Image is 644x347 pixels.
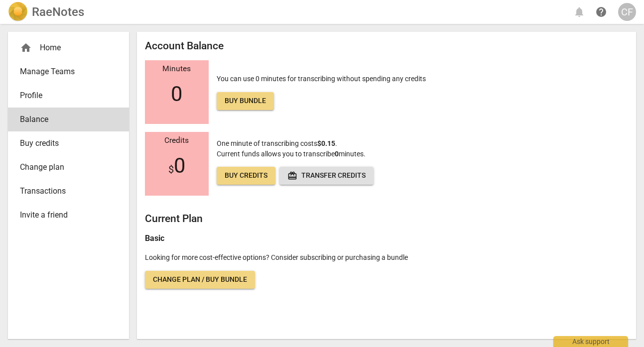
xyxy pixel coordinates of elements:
[145,136,209,145] div: Credits
[8,108,129,131] a: Balance
[20,66,109,78] span: Manage Teams
[8,203,129,227] a: Invite a friend
[171,82,182,106] span: 0
[8,60,129,84] a: Manage Teams
[217,139,337,147] span: One minute of transcribing costs .
[8,84,129,108] a: Profile
[145,213,628,225] h2: Current Plan
[217,92,274,110] a: Buy bundle
[145,40,628,52] h2: Account Balance
[20,90,109,102] span: Profile
[217,150,366,158] span: Current funds allows you to transcribe minutes.
[153,275,247,285] span: Change plan / Buy bundle
[279,167,374,185] button: Transfer credits
[145,65,209,74] div: Minutes
[217,74,426,110] p: You can use 0 minutes for transcribing without spending any credits
[287,171,297,181] span: redeem
[20,137,109,149] span: Buy credits
[618,3,636,21] button: CF
[8,131,129,155] a: Buy credits
[553,336,628,347] div: Ask support
[8,179,129,203] a: Transactions
[225,171,267,181] span: Buy credits
[20,42,32,54] span: home
[20,161,109,173] span: Change plan
[8,36,129,60] div: Home
[20,185,109,197] span: Transactions
[317,139,335,147] b: $0.15
[168,154,185,178] span: 0
[595,6,607,18] span: help
[20,42,109,54] div: Home
[287,171,366,181] span: Transfer credits
[8,2,84,22] a: LogoRaeNotes
[8,155,129,179] a: Change plan
[145,271,255,289] a: Change plan / Buy bundle
[20,209,109,221] span: Invite a friend
[225,96,266,106] span: Buy bundle
[592,3,610,21] a: Help
[145,233,164,243] b: Basic
[335,150,339,158] b: 0
[145,252,628,263] p: Looking for more cost-effective options? Consider subscribing or purchasing a bundle
[32,5,84,19] h2: RaeNotes
[168,163,174,175] span: $
[20,114,109,125] span: Balance
[217,167,275,185] a: Buy credits
[8,2,28,22] img: Logo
